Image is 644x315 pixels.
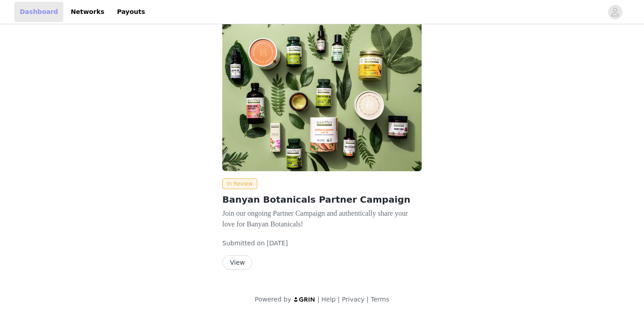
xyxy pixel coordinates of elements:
a: Payouts [111,2,150,22]
span: [DATE] [267,240,288,247]
span: Submitted on [222,240,265,247]
span: Powered by [255,296,291,303]
span: | [366,296,369,303]
span: | [338,296,340,303]
h2: Banyan Botanicals Partner Campaign [222,193,422,206]
div: avatar [611,5,619,19]
a: Terms [371,296,389,303]
a: Dashboard [14,2,63,22]
a: Help [322,296,336,303]
span: Join our ongoing Partner Campaign and authentically share your love for Banyan Botanicals! [222,209,408,228]
a: View [222,259,252,266]
a: Networks [65,2,110,22]
span: | [318,296,320,303]
img: Banyan Botanicals [222,22,422,171]
span: In Review [222,178,257,189]
button: View [222,255,252,270]
a: Privacy [342,296,365,303]
img: logo [293,297,316,302]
